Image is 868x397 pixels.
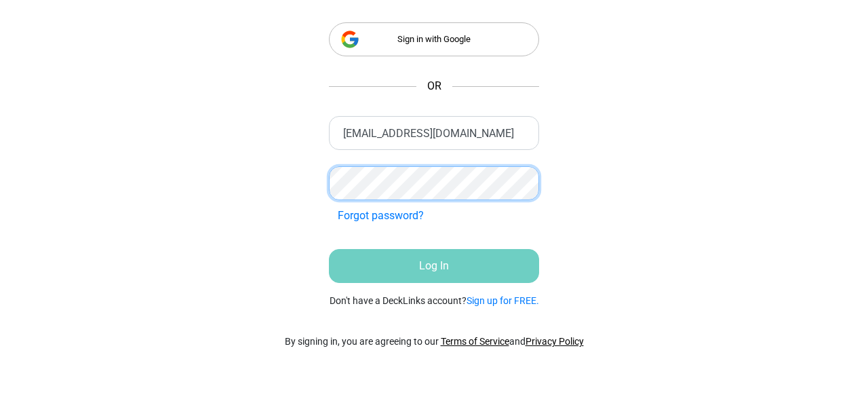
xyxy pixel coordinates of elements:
small: Don't have a DeckLinks account? [330,294,539,308]
div: Sign in with Google [329,22,539,56]
input: Enter your email [329,116,539,150]
button: Log In [329,249,539,283]
button: Forgot password? [329,203,433,229]
a: Terms of Service [441,336,509,347]
p: By signing in, you are agreeing to our and [285,335,584,349]
a: Sign up for FREE. [467,295,539,306]
span: OR [427,78,441,94]
a: Privacy Policy [526,336,584,347]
